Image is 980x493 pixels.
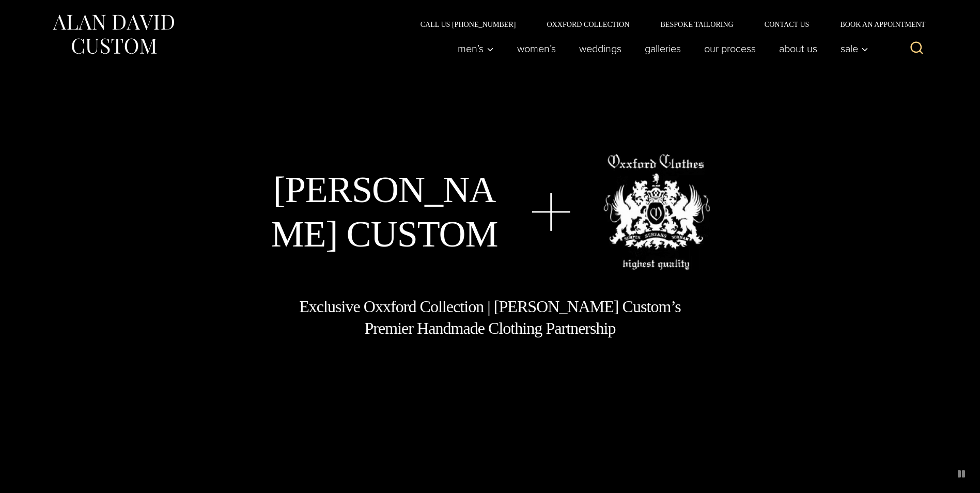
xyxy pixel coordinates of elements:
a: Our Process [692,38,767,59]
a: Oxxford Collection [531,21,645,28]
h1: Exclusive Oxxford Collection | [PERSON_NAME] Custom’s Premier Handmade Clothing Partnership [299,296,682,339]
nav: Primary Navigation [446,38,874,59]
a: Women’s [505,38,567,59]
img: oxxford clothes, highest quality [603,154,710,270]
a: Call Us [PHONE_NUMBER] [405,21,532,28]
a: Book an Appointment [825,21,929,28]
button: View Search Form [905,36,929,61]
h1: [PERSON_NAME] Custom [270,167,499,257]
img: Alan David Custom [51,11,175,57]
button: pause animated background image [953,466,970,482]
a: Galleries [633,38,692,59]
a: About Us [767,38,829,59]
a: Contact Us [749,21,825,28]
nav: Secondary Navigation [405,21,929,28]
span: Sale [841,43,868,54]
span: Men’s [458,43,494,54]
a: weddings [567,38,633,59]
a: Bespoke Tailoring [645,21,749,28]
